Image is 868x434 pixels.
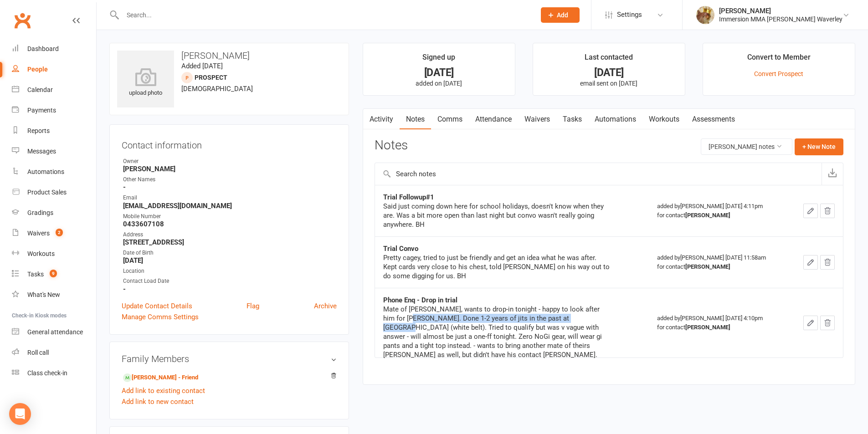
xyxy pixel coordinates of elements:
span: 2 [56,229,63,236]
div: added by [PERSON_NAME] [DATE] 11:58am [657,253,781,271]
a: Flag [247,301,259,311]
strong: [PERSON_NAME] [685,263,730,270]
div: Mobile Number [123,212,337,221]
strong: Trial Convo [383,245,418,253]
h3: [PERSON_NAME] [117,51,341,61]
a: Assessments [686,109,741,130]
div: Dashboard [27,45,59,52]
div: Messages [27,148,56,155]
div: [DATE] [541,68,677,77]
div: Convert to Member [747,51,811,68]
strong: [PERSON_NAME] [685,212,730,219]
a: Automations [588,109,642,130]
div: added by [PERSON_NAME] [DATE] 4:11pm [657,202,781,220]
a: What's New [12,285,96,305]
div: Immersion MMA [PERSON_NAME] Waverley [719,15,842,23]
h3: Family Members [122,354,337,364]
div: Payments [27,107,56,114]
button: + New Note [795,138,843,155]
a: Workouts [642,109,686,130]
span: [DEMOGRAPHIC_DATA] [181,85,253,93]
strong: [DATE] [123,256,337,265]
a: Activity [363,109,400,130]
div: Calendar [27,86,53,93]
div: [PERSON_NAME] [719,7,842,15]
a: Add link to existing contact [122,385,205,396]
a: Add link to new contact [122,396,194,407]
input: Search notes [375,163,822,185]
div: People [27,66,48,73]
div: Automations [27,168,64,175]
a: Workouts [12,244,96,264]
h3: Contact information [122,137,337,150]
a: Convert Prospect [754,70,803,77]
div: for contact [657,262,781,271]
div: Location [123,267,337,276]
a: Attendance [469,109,518,130]
div: Signed up [422,51,455,68]
strong: Phone Enq - Drop in trial [383,296,457,304]
div: for contact [657,323,781,332]
a: Tasks [556,109,588,130]
div: Gradings [27,209,53,216]
div: Open Intercom Messenger [9,403,31,425]
a: [PERSON_NAME] - Friend [123,373,198,383]
a: Gradings [12,203,96,223]
span: Add [557,11,568,19]
div: Contact Load Date [123,277,337,286]
a: Comms [431,109,469,130]
strong: Trial Followup#1 [383,193,434,201]
snap: prospect [195,74,227,81]
a: Archive [314,301,337,311]
a: Tasks 9 [12,264,96,285]
a: Messages [12,141,96,162]
div: upload photo [117,68,174,98]
a: People [12,59,96,80]
div: added by [PERSON_NAME] [DATE] 4:10pm [657,314,781,332]
strong: [PERSON_NAME] [123,165,337,173]
p: added on [DATE] [371,80,507,87]
strong: [PERSON_NAME] [685,324,730,331]
div: Workouts [27,250,55,257]
button: [PERSON_NAME] notes [701,138,792,155]
a: Roll call [12,342,96,363]
a: General attendance kiosk mode [12,322,96,342]
div: Date of Birth [123,249,337,257]
a: Payments [12,100,96,121]
div: for contact [657,211,781,220]
strong: [EMAIL_ADDRESS][DOMAIN_NAME] [123,202,337,210]
strong: 0433607108 [123,220,337,228]
strong: - [123,285,337,293]
time: Added [DATE] [181,62,223,70]
a: Reports [12,121,96,141]
a: Waivers [518,109,556,130]
div: Roll call [27,349,49,356]
div: [DATE] [371,68,507,77]
div: Last contacted [585,51,633,68]
span: 9 [50,270,57,277]
a: Update Contact Details [122,301,192,311]
div: Owner [123,157,337,166]
div: Tasks [27,271,44,278]
a: Dashboard [12,39,96,59]
div: General attendance [27,328,83,336]
a: Manage Comms Settings [122,311,199,322]
div: Said just coming down here for school holidays, doesn't know when they are. Was a bit more open t... [383,202,611,229]
a: Calendar [12,80,96,100]
div: Class check-in [27,369,67,377]
p: email sent on [DATE] [541,80,677,87]
strong: - [123,183,337,191]
h3: Notes [375,138,408,155]
div: Other Names [123,175,337,184]
div: Pretty cagey, tried to just be friendly and get an idea what he was after. Kept cards very close ... [383,253,611,281]
a: Product Sales [12,182,96,203]
div: Product Sales [27,189,67,196]
a: Notes [400,109,431,130]
strong: [STREET_ADDRESS] [123,238,337,246]
div: Address [123,230,337,239]
a: Clubworx [11,9,34,32]
a: Waivers 2 [12,223,96,244]
div: Waivers [27,230,50,237]
div: Email [123,194,337,202]
span: Settings [617,5,642,25]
